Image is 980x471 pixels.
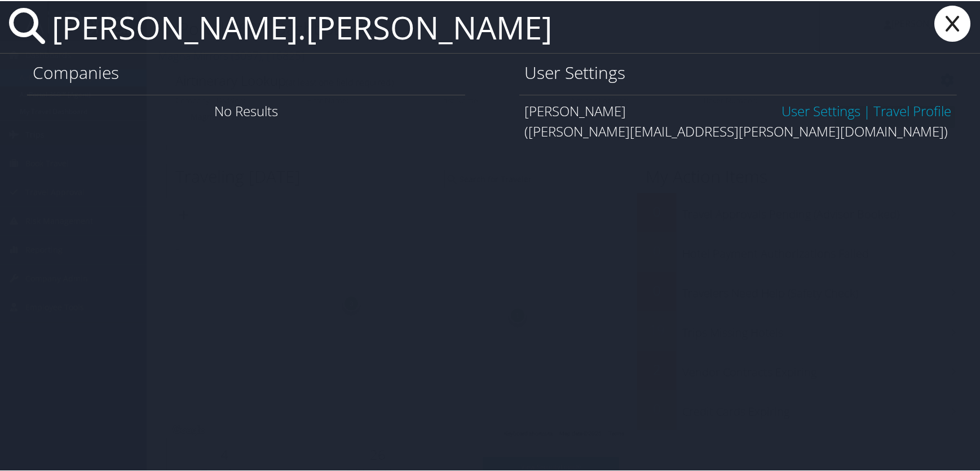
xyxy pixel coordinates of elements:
[525,60,952,83] h1: User Settings
[860,100,873,119] span: |
[27,94,465,126] div: No Results
[525,120,952,140] div: ([PERSON_NAME][EMAIL_ADDRESS][PERSON_NAME][DOMAIN_NAME])
[873,100,951,119] a: View OBT Profile
[782,100,860,119] a: User Settings
[525,100,626,119] span: [PERSON_NAME]
[33,60,460,83] h1: Companies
